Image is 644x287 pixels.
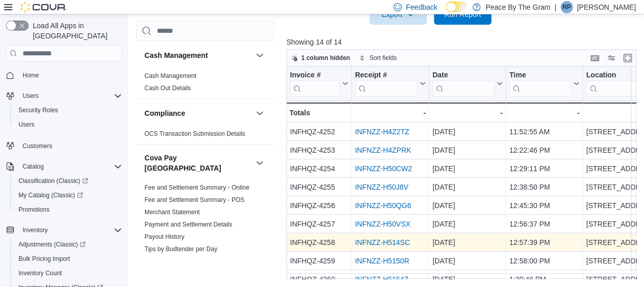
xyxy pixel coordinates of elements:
button: Enter fullscreen [621,52,634,64]
div: [DATE] [432,144,503,156]
div: 11:52:55 AM [509,126,579,138]
button: Catalog [18,160,48,173]
span: My Catalog (Classic) [14,189,122,201]
input: Dark Mode [446,2,467,12]
span: Inventory Count [18,269,62,277]
div: 12:38:50 PM [509,181,579,193]
h3: Cash Management [144,50,208,60]
a: Adjustments (Classic) [10,237,126,252]
a: Classification (Classic) [10,174,126,188]
div: [DATE] [432,162,503,175]
img: Cova [20,2,67,12]
span: Promotions [18,206,50,214]
span: Catalog [23,162,44,171]
button: Compliance [254,107,266,119]
button: Security Roles [10,103,126,117]
div: - [509,107,579,119]
button: Catalog [2,159,126,174]
a: INFNZZ-H4ZPRK [355,146,411,154]
div: 12:56:37 PM [509,218,579,230]
div: Date [432,71,494,97]
button: Bulk Pricing Import [10,252,126,266]
button: Users [2,89,126,103]
span: Bulk Pricing Import [18,255,70,263]
p: Peace By The Gram [486,1,551,13]
a: Cash Out Details [144,85,191,92]
h3: Compliance [144,108,185,118]
span: Payout History [144,233,184,241]
button: Users [10,117,126,132]
button: Inventory Count [10,266,126,280]
div: 12:58:00 PM [509,255,579,267]
div: Cash Management [136,70,274,98]
span: Customers [18,139,122,152]
button: 1 column hidden [287,52,354,64]
a: Payment and Settlement Details [144,221,232,228]
div: INFHQZ-4260 [290,273,348,285]
span: Cash Out Details [144,84,191,92]
button: Display options [605,52,617,64]
span: Fee and Settlement Summary - POS [144,196,244,204]
div: Invoice # [290,71,340,97]
a: My Catalog (Classic) [10,188,126,202]
span: Inventory [18,224,122,236]
span: Tips by Budtender per Day [144,245,217,253]
button: Inventory [2,223,126,237]
span: My Catalog (Classic) [18,191,83,199]
button: Time [509,71,579,97]
a: INFNZZ-H50CW2 [355,165,412,173]
div: [DATE] [432,218,503,230]
span: Fee and Settlement Summary - Online [144,183,250,192]
div: Time [509,71,571,97]
div: [DATE] [432,126,503,138]
span: Home [23,71,39,79]
button: Cova Pay [GEOGRAPHIC_DATA] [144,153,252,173]
button: Cash Management [254,49,266,61]
div: 12:57:39 PM [509,236,579,249]
a: Fee and Settlement Summary - Online [144,184,250,191]
a: INFNZZ-H5154Z [355,275,408,283]
div: INFHQZ-4254 [290,162,348,175]
a: Customers [18,140,56,152]
span: Load All Apps in [GEOGRAPHIC_DATA] [29,20,122,41]
button: Home [2,68,126,83]
div: INFHQZ-4258 [290,236,348,249]
button: Cash Management [144,50,252,60]
div: [DATE] [432,199,503,212]
p: | [554,1,556,13]
span: Cash Management [144,72,196,80]
a: INFNZZ-H5150R [355,257,409,265]
button: Compliance [144,108,252,118]
span: Customers [23,142,52,150]
a: My Catalog (Classic) [14,189,87,201]
div: [DATE] [432,181,503,193]
div: Totals [289,107,348,119]
div: Receipt # URL [355,71,418,97]
a: INFNZZ-H50QG6 [355,201,411,210]
div: Time [509,71,571,80]
div: Rob Pranger [560,1,573,13]
span: Inventory [23,226,48,234]
a: Bulk Pricing Import [14,253,74,265]
a: Home [18,69,43,81]
div: Cova Pay [GEOGRAPHIC_DATA] [136,181,274,272]
div: 12:45:30 PM [509,199,579,212]
div: - [355,107,426,119]
a: INFNZZ-H4Z2TZ [355,128,409,136]
a: INFNZZ-H50J8V [355,183,408,191]
span: Adjustments (Classic) [14,238,122,251]
a: Classification (Classic) [14,175,92,187]
div: - [432,107,503,119]
span: RP [563,1,571,13]
span: Classification (Classic) [18,177,88,185]
button: Inventory [18,224,52,236]
div: [DATE] [432,236,503,249]
a: Cash Management [144,72,196,79]
button: Export [369,4,427,25]
div: INFHQZ-4253 [290,144,348,156]
div: Date [432,71,494,80]
button: Promotions [10,202,126,217]
span: Promotions [14,203,122,216]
